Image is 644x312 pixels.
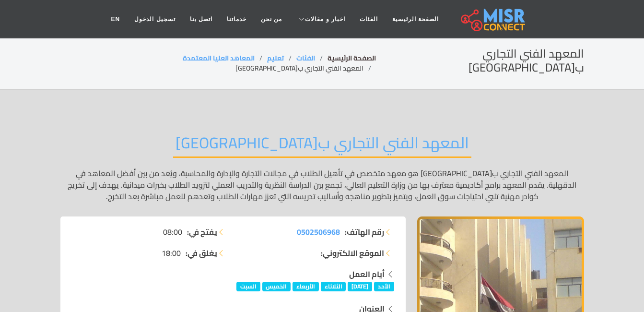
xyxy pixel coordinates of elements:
[349,267,385,281] strong: أيام العمل
[60,168,584,202] p: المعهد الفني التجاري ب[GEOGRAPHIC_DATA] هو معهد متخصص في تأهيل الطلاب في مجالات التجارة والإدارة ...
[236,282,260,291] span: السبت
[305,15,345,24] span: اخبار و مقالات
[235,63,376,73] li: المعهد الفني التجاري ب[GEOGRAPHIC_DATA]
[104,10,128,28] a: EN
[289,10,352,28] a: اخبار و مقالات
[173,133,471,158] h2: المعهد الفني التجاري ب[GEOGRAPHIC_DATA]
[321,247,384,259] strong: الموقع الالكتروني:
[254,10,289,28] a: من نحن
[267,52,284,64] a: تعليم
[163,226,182,238] span: 08:00
[321,282,346,291] span: الثلاثاء
[385,10,446,28] a: الصفحة الرئيسية
[262,282,291,291] span: الخميس
[186,247,217,259] strong: يغلق في:
[162,247,181,259] span: 18:00
[187,226,217,238] strong: يفتح في:
[352,10,385,28] a: الفئات
[297,225,340,239] span: 0502506968
[183,10,220,28] a: اتصل بنا
[374,282,394,291] span: الأحد
[183,52,255,64] a: المعاهد العليا المعتمدة
[345,226,384,238] strong: رقم الهاتف:
[376,47,584,75] h2: المعهد الفني التجاري ب[GEOGRAPHIC_DATA]
[127,10,182,28] a: تسجيل الدخول
[296,52,315,64] a: الفئات
[293,282,319,291] span: الأربعاء
[220,10,254,28] a: خدماتنا
[461,7,525,31] img: main.misr_connect
[297,226,340,238] a: 0502506968
[328,52,376,64] a: الصفحة الرئيسية
[348,282,372,291] span: [DATE]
